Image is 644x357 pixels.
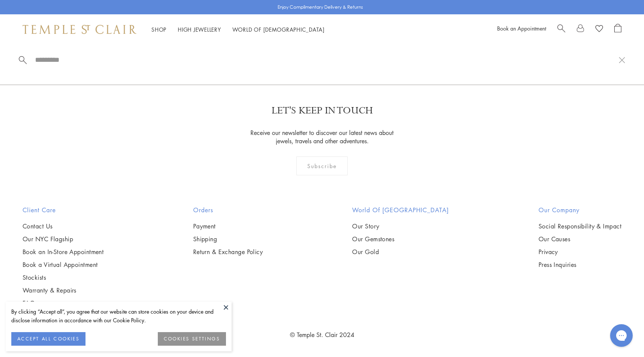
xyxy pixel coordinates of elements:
[352,248,449,256] a: Our Gold
[23,222,104,230] a: Contact Us
[158,332,226,346] button: COOKIES SETTINGS
[23,235,104,243] a: Our NYC Flagship
[539,235,621,243] a: Our Causes
[539,248,621,256] a: Privacy
[497,25,546,32] a: Book an Appointment
[23,299,104,307] a: FAQs
[151,26,166,33] a: ShopShop
[539,205,621,215] h2: Our Company
[290,331,354,339] a: © Temple St. Clair 2024
[272,104,373,117] p: LET'S KEEP IN TOUCH
[23,25,136,34] img: Temple St. Clair
[23,260,104,269] a: Book a Virtual Appointment
[352,235,449,243] a: Our Gemstones
[606,322,636,349] iframe: Gorgias live chat messenger
[539,222,621,230] a: Social Responsibility & Impact
[246,129,398,145] p: Receive our newsletter to discover our latest news about jewels, travels and other adventures.
[193,222,263,230] a: Payment
[352,205,449,215] h2: World of [GEOGRAPHIC_DATA]
[23,286,104,294] a: Warranty & Repairs
[23,273,104,282] a: Stockists
[278,3,363,11] p: Enjoy Complimentary Delivery & Returns
[595,24,603,35] a: View Wishlist
[614,24,621,35] a: Open Shopping Bag
[23,248,104,256] a: Book an In-Store Appointment
[23,205,104,215] h2: Client Care
[193,248,263,256] a: Return & Exchange Policy
[178,26,221,33] a: High JewelleryHigh Jewellery
[193,235,263,243] a: Shipping
[193,205,263,215] h2: Orders
[539,260,621,269] a: Press Inquiries
[557,24,565,35] a: Search
[151,25,325,34] nav: Main navigation
[232,26,325,33] a: World of [DEMOGRAPHIC_DATA]World of [DEMOGRAPHIC_DATA]
[352,222,449,230] a: Our Story
[296,156,348,175] div: Subscribe
[11,307,226,325] div: By clicking “Accept all”, you agree that our website can store cookies on your device and disclos...
[11,332,85,346] button: ACCEPT ALL COOKIES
